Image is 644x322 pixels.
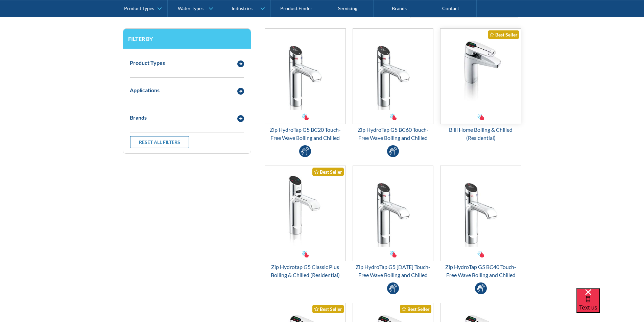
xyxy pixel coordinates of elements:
img: Zip HydroTap G5 BC100 Touch-Free Wave Boiling and Chilled [353,166,433,247]
div: Best Seller [312,168,344,176]
a: Zip HydroTap G5 BC100 Touch-Free Wave Boiling and ChilledZip HydroTap G5 [DATE] Touch-Free Wave B... [353,166,434,279]
img: Zip HydroTap G5 BC20 Touch-Free Wave Boiling and Chilled [265,29,345,110]
div: Best Seller [488,30,519,39]
a: Zip HydroTap G5 BC40 Touch-Free Wave Boiling and ChilledZip HydroTap G5 BC40 Touch-Free Wave Boil... [440,166,521,279]
img: Zip Hydrotap G5 Classic Plus Boiling & Chilled (Residential) [265,166,345,247]
div: Water Types [178,5,204,11]
a: Zip HydroTap G5 BC60 Touch-Free Wave Boiling and ChilledZip HydroTap G5 BC60 Touch-Free Wave Boil... [353,28,434,142]
div: Industries [232,5,253,11]
div: Zip HydroTap G5 BC60 Touch-Free Wave Boiling and Chilled [353,126,434,142]
img: Billi Home Boiling & Chilled (Residential) [440,29,521,110]
div: Best Seller [400,305,431,313]
div: Applications [130,86,160,94]
a: Billi Home Boiling & Chilled (Residential)Best SellerBilli Home Boiling & Chilled (Residential) [440,28,521,142]
div: Zip HydroTap G5 BC20 Touch-Free Wave Boiling and Chilled [265,126,346,142]
div: Billi Home Boiling & Chilled (Residential) [440,126,521,142]
h3: Filter by [128,35,246,42]
div: Product Types [130,59,165,67]
iframe: podium webchat widget bubble [576,288,644,322]
div: Zip HydroTap G5 [DATE] Touch-Free Wave Boiling and Chilled [353,263,434,279]
div: Brands [130,114,147,122]
a: Zip Hydrotap G5 Classic Plus Boiling & Chilled (Residential)Best SellerZip Hydrotap G5 Classic Pl... [265,166,346,279]
div: Zip Hydrotap G5 Classic Plus Boiling & Chilled (Residential) [265,263,346,279]
div: Product Types [124,5,154,11]
div: Zip HydroTap G5 BC40 Touch-Free Wave Boiling and Chilled [440,263,521,279]
img: Zip HydroTap G5 BC40 Touch-Free Wave Boiling and Chilled [440,166,521,247]
a: Reset all filters [130,136,189,148]
div: Best Seller [312,305,344,313]
img: Zip HydroTap G5 BC60 Touch-Free Wave Boiling and Chilled [353,29,433,110]
a: Zip HydroTap G5 BC20 Touch-Free Wave Boiling and ChilledZip HydroTap G5 BC20 Touch-Free Wave Boil... [265,28,346,142]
